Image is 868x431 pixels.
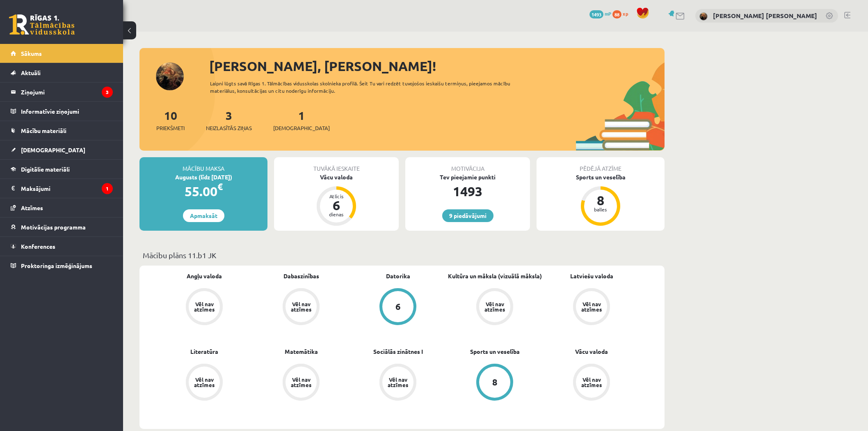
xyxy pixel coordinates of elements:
div: Vēl nav atzīmes [580,377,603,387]
span: Neizlasītās ziņas [206,124,252,132]
a: Informatīvie ziņojumi [11,102,113,121]
span: Sākums [21,50,42,57]
legend: Maksājumi [21,179,113,198]
a: 8 [446,364,543,402]
a: Datorika [386,272,410,280]
a: 9 piedāvājumi [442,209,493,222]
a: Literatūra [190,347,218,356]
i: 1 [102,183,113,194]
span: [DEMOGRAPHIC_DATA] [21,146,85,154]
a: Proktoringa izmēģinājums [11,256,113,275]
a: Vācu valoda [575,347,608,356]
div: Vēl nav atzīmes [290,377,313,387]
a: Sports un veselība [470,347,520,356]
div: dienas [324,212,349,217]
div: Vēl nav atzīmes [290,301,313,312]
i: 3 [102,87,113,98]
a: 3Neizlasītās ziņas [206,108,252,132]
div: Vēl nav atzīmes [386,377,409,387]
div: Augusts (līdz [DATE]) [139,173,267,181]
a: [DEMOGRAPHIC_DATA] [11,140,113,159]
a: Sākums [11,44,113,63]
span: € [217,181,223,193]
div: Sports un veselība [537,173,665,181]
div: Atlicis [324,194,349,199]
a: 1[DEMOGRAPHIC_DATA] [273,108,330,132]
span: Priekšmeti [156,124,185,132]
span: Mācību materiāli [21,127,66,134]
div: Vēl nav atzīmes [193,301,216,312]
span: xp [623,10,628,17]
span: [DEMOGRAPHIC_DATA] [273,124,330,132]
a: Vēl nav atzīmes [543,288,640,327]
div: balles [588,207,613,212]
a: Kultūra un māksla (vizuālā māksla) [448,272,542,280]
a: Matemātika [285,347,318,356]
span: Motivācijas programma [21,223,86,231]
div: Vēl nav atzīmes [483,301,506,312]
span: mP [605,10,611,17]
div: 6 [395,302,401,311]
span: Digitālie materiāli [21,165,70,173]
a: Dabaszinības [283,272,319,280]
a: 1493 mP [589,10,611,17]
a: 6 [349,288,446,327]
a: Angļu valoda [187,272,222,280]
a: Konferences [11,237,113,256]
div: Laipni lūgts savā Rīgas 1. Tālmācības vidusskolas skolnieka profilā. Šeit Tu vari redzēt tuvojošo... [210,80,525,94]
a: 10Priekšmeti [156,108,185,132]
div: 1493 [405,181,530,201]
a: Atzīmes [11,198,113,217]
a: [PERSON_NAME] [PERSON_NAME] [713,11,817,20]
div: Pēdējā atzīme [537,157,665,173]
span: 88 [612,10,621,18]
a: Rīgas 1. Tālmācības vidusskola [9,14,75,35]
div: Tuvākā ieskaite [274,157,399,173]
a: Vēl nav atzīmes [253,364,349,402]
span: Atzīmes [21,204,43,211]
a: 88 xp [612,10,632,17]
a: Motivācijas programma [11,218,113,236]
a: Aktuāli [11,63,113,82]
img: Pēteris Anatolijs Drazlovskis [699,12,708,21]
a: Vēl nav atzīmes [253,288,349,327]
a: Mācību materiāli [11,121,113,140]
a: Latviešu valoda [570,272,613,280]
a: Vēl nav atzīmes [349,364,446,402]
legend: Informatīvie ziņojumi [21,102,113,121]
div: Tev pieejamie punkti [405,173,530,181]
a: Vēl nav atzīmes [543,364,640,402]
a: Vācu valoda Atlicis 6 dienas [274,173,399,227]
a: Maksājumi1 [11,179,113,198]
div: Motivācija [405,157,530,173]
p: Mācību plāns 11.b1 JK [143,250,661,261]
legend: Ziņojumi [21,83,113,101]
a: Apmaksāt [183,209,224,222]
a: Sports un veselība 8 balles [537,173,665,227]
div: 8 [492,378,498,387]
span: Proktoringa izmēģinājums [21,262,92,269]
div: [PERSON_NAME], [PERSON_NAME]! [209,56,665,76]
a: Sociālās zinātnes I [373,347,423,356]
span: 1493 [589,10,603,18]
a: Ziņojumi3 [11,83,113,101]
div: 55.00 [139,181,267,201]
div: 6 [324,199,349,212]
a: Vēl nav atzīmes [156,364,253,402]
span: Aktuāli [21,69,41,76]
div: 8 [588,194,613,207]
div: Vēl nav atzīmes [580,301,603,312]
div: Mācību maksa [139,157,267,173]
a: Vēl nav atzīmes [156,288,253,327]
a: Digitālie materiāli [11,160,113,179]
div: Vācu valoda [274,173,399,181]
a: Vēl nav atzīmes [446,288,543,327]
div: Vēl nav atzīmes [193,377,216,387]
span: Konferences [21,243,55,250]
